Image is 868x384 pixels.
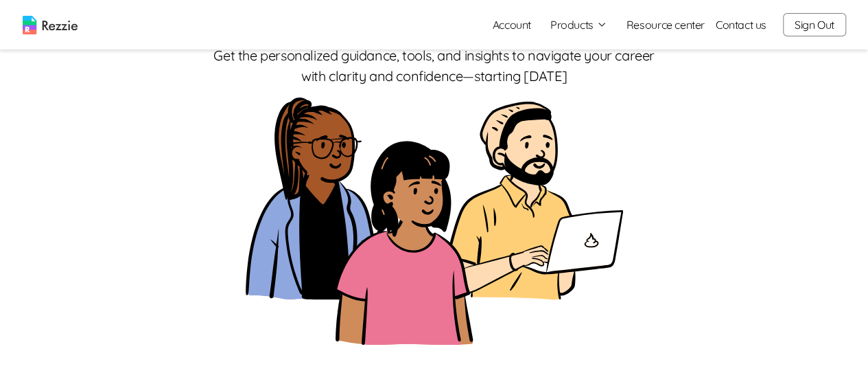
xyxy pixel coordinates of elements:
img: logo [23,16,78,34]
p: Get the personalized guidance, tools, and insights to navigate your career with clarity and confi... [211,45,657,87]
a: Resource center [626,16,705,33]
button: Sign Out [783,13,846,36]
img: home [246,98,623,345]
button: Products [550,16,607,33]
a: Contact us [716,16,766,33]
a: Account [482,11,542,38]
